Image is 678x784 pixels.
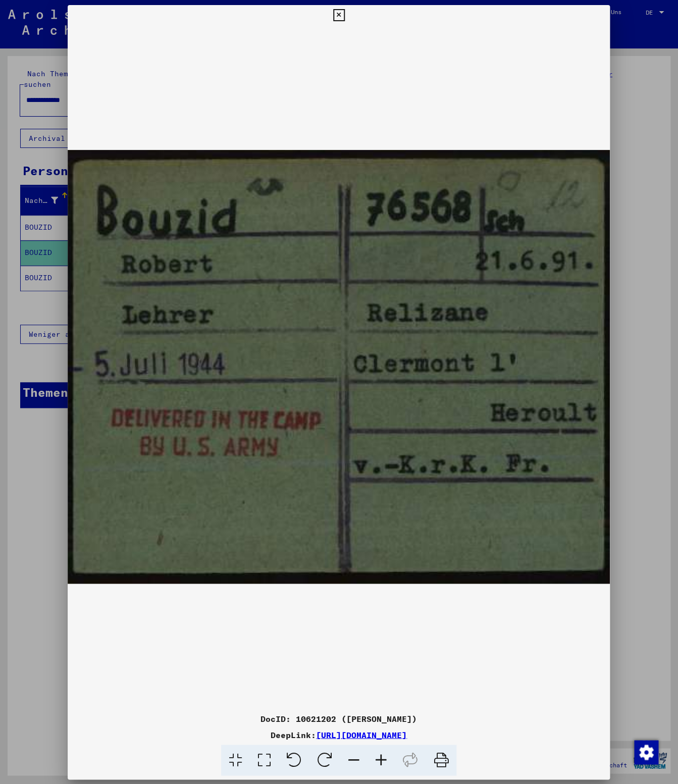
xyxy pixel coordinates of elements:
div: DeepLink: [68,728,610,741]
img: 001.jpg [68,25,610,708]
a: [URL][DOMAIN_NAME] [316,729,407,740]
div: DocID: 10621202 ([PERSON_NAME]) [68,712,610,724]
img: Zustimmung ändern [634,740,658,764]
div: Zustimmung ändern [634,740,658,764]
